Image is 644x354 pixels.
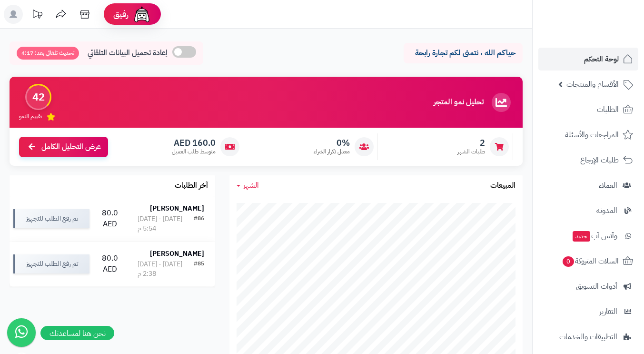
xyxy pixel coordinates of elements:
span: التطبيقات والخدمات [559,330,617,344]
div: [DATE] - [DATE] 5:54 م [138,214,194,233]
span: معدل تكرار الشراء [314,148,350,156]
span: العملاء [599,179,617,192]
a: الشهر [237,180,259,191]
span: الطلبات [597,103,619,116]
a: أدوات التسويق [538,275,638,298]
span: رفيق [113,9,129,20]
span: 160.0 AED [172,138,216,148]
a: تحديثات المنصة [25,5,49,26]
span: طلبات الشهر [457,148,485,156]
div: تم رفع الطلب للتجهيز [13,209,89,228]
span: عرض التحليل الكامل [41,142,101,152]
h3: تحليل نمو المتجر [434,98,484,107]
div: [DATE] - [DATE] 2:38 م [138,260,194,279]
a: التقارير [538,300,638,323]
h3: آخر الطلبات [175,182,208,190]
a: المدونة [538,199,638,222]
img: ai-face.png [132,5,151,24]
div: #86 [194,214,204,233]
span: الأقسام والمنتجات [566,78,619,91]
span: تحديث تلقائي بعد: 4:17 [17,47,79,60]
strong: [PERSON_NAME] [150,249,204,259]
div: #85 [194,260,204,279]
span: المراجعات والأسئلة [565,128,619,142]
a: عرض التحليل الكامل [19,137,108,157]
span: إعادة تحميل البيانات التلقائي [88,48,168,59]
a: لوحة التحكم [538,48,638,71]
span: طلبات الإرجاع [580,153,619,167]
a: الطلبات [538,98,638,121]
a: التطبيقات والخدمات [538,325,638,348]
h3: المبيعات [490,182,515,190]
span: متوسط طلب العميل [172,148,216,156]
span: تقييم النمو [19,112,42,121]
td: 80.0 AED [93,242,127,286]
span: المدونة [596,204,617,217]
span: التقارير [599,305,617,318]
span: 2 [457,138,485,148]
span: لوحة التحكم [584,52,619,66]
span: 0% [314,138,350,148]
img: logo-2.png [579,20,635,40]
span: جديد [573,231,590,242]
span: الشهر [243,180,259,191]
span: وآتس آب [572,229,617,243]
a: السلات المتروكة0 [538,250,638,273]
a: وآتس آبجديد [538,224,638,247]
span: أدوات التسويق [576,280,617,293]
p: حياكم الله ، نتمنى لكم تجارة رابحة [411,48,515,59]
a: المراجعات والأسئلة [538,123,638,146]
a: العملاء [538,174,638,197]
a: طلبات الإرجاع [538,149,638,172]
td: 80.0 AED [93,196,127,241]
div: تم رفع الطلب للتجهيز [13,254,89,273]
span: السلات المتروكة [562,254,619,268]
strong: [PERSON_NAME] [150,203,204,213]
span: 0 [562,256,574,267]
